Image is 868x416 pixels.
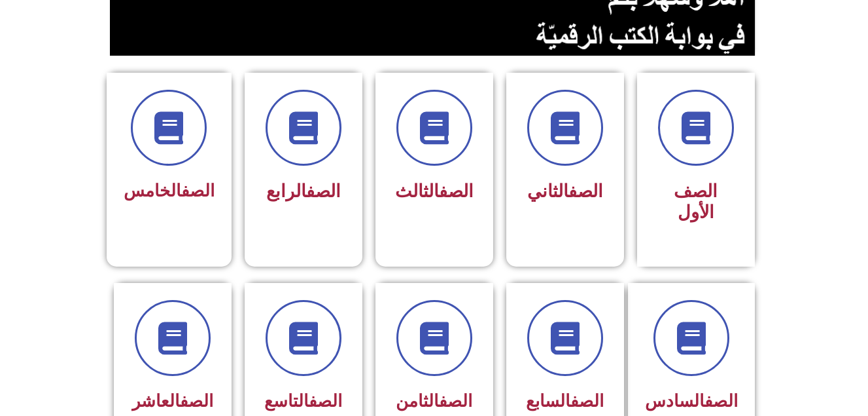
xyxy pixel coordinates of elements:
a: الصف [704,391,738,411]
a: الصف [181,181,215,200]
a: الصف [180,391,213,411]
span: السادس [645,391,738,411]
span: الصف الأول [674,181,718,223]
span: الرابع [266,181,341,202]
span: الثامن [396,391,472,411]
span: العاشر [132,391,213,411]
span: السابع [526,391,604,411]
a: الصف [309,391,342,411]
a: الصف [568,181,603,202]
a: الصف [439,391,472,411]
a: الصف [570,391,604,411]
a: الصف [306,181,341,202]
span: التاسع [264,391,342,411]
a: الصف [439,181,474,202]
span: الثالث [395,181,474,202]
span: الخامس [124,181,215,200]
span: الثاني [527,181,603,202]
